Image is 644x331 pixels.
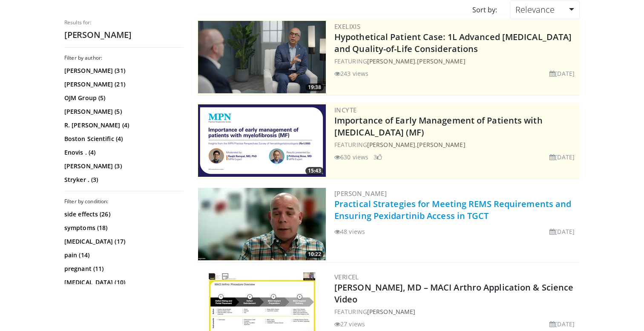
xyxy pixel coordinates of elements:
[64,265,181,273] a: pregnant (11)
[64,19,184,26] p: Results for:
[64,94,181,102] a: OJM Group (5)
[417,141,465,149] a: [PERSON_NAME]
[334,307,578,316] div: FEATURING
[367,308,415,316] a: [PERSON_NAME]
[334,282,573,305] a: [PERSON_NAME], MD – MACI Arthro Application & Science Video
[334,31,572,55] a: Hypothetical Patient Case: 1L Advanced [MEDICAL_DATA] and Quality-of-Life Considerations
[417,57,465,65] a: [PERSON_NAME]
[374,153,382,161] li: 3
[510,0,580,19] a: Relevance
[334,198,571,222] a: Practical Strategies for Meeting REMS Requirements and Ensuring Pexidartinib Access in TGCT
[549,227,575,236] li: [DATE]
[198,21,326,93] img: 7f860e55-decd-49ee-8c5f-da08edcb9540.png.300x170_q85_crop-smart_upscale.png
[334,153,368,161] li: 630 views
[334,319,365,328] li: 27 views
[334,69,368,78] li: 243 views
[334,140,578,149] div: FEATURING ,
[305,83,324,91] span: 19:38
[64,135,181,143] a: Boston Scientific (4)
[466,0,503,19] div: Sort by:
[549,319,575,328] li: [DATE]
[334,22,360,31] a: Exelixis
[334,273,359,281] a: Vericel
[64,224,181,232] a: symptoms (18)
[64,29,184,40] h2: [PERSON_NAME]
[64,55,184,61] h3: Filter by author:
[515,4,555,15] span: Relevance
[549,153,575,161] li: [DATE]
[64,251,181,259] a: pain (14)
[198,21,326,93] a: 19:38
[64,148,181,157] a: Enovis . (4)
[367,57,415,65] a: [PERSON_NAME]
[64,210,181,219] a: side effects (26)
[64,107,181,116] a: [PERSON_NAME] (5)
[64,162,181,170] a: [PERSON_NAME] (3)
[198,104,326,177] a: 15:43
[64,198,184,205] h3: Filter by condition:
[334,57,578,66] div: FEATURING ,
[305,250,324,258] span: 10:22
[64,237,181,246] a: [MEDICAL_DATA] (17)
[64,278,181,287] a: [MEDICAL_DATA] (10)
[549,69,575,78] li: [DATE]
[334,106,356,114] a: Incyte
[64,66,181,75] a: [PERSON_NAME] (31)
[305,167,324,175] span: 15:43
[334,189,387,198] a: [PERSON_NAME]
[334,227,365,236] li: 48 views
[367,141,415,149] a: [PERSON_NAME]
[198,188,326,260] img: eab17d1d-f5d7-44c2-8219-ebe7c47d4bbf.300x170_q85_crop-smart_upscale.jpg
[64,80,181,89] a: [PERSON_NAME] (21)
[198,188,326,260] a: 10:22
[198,104,326,177] img: 0ab4ba2a-1ce5-4c7e-8472-26c5528d93bc.png.300x170_q85_crop-smart_upscale.png
[64,176,181,184] a: Stryker . (3)
[334,115,543,138] a: Importance of Early Management of Patients with [MEDICAL_DATA] (MF)
[64,121,181,130] a: R. [PERSON_NAME] (4)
